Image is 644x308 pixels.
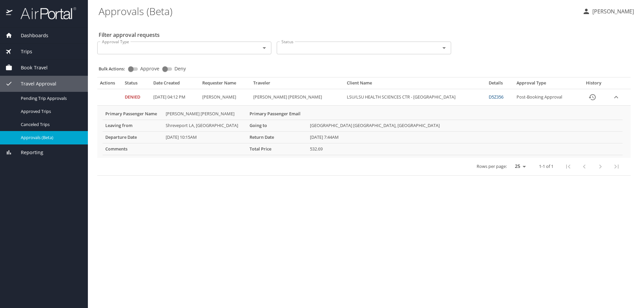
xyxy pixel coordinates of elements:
button: Open [439,43,449,53]
th: Return Date [247,131,307,143]
h1: Approvals (Beta) [99,1,577,21]
h2: Filter approval requests [99,29,160,40]
td: LSU/LSU HEALTH SCIENCES CTR - [GEOGRAPHIC_DATA] [344,89,486,106]
button: expand row [611,92,621,102]
th: Going to [247,120,307,131]
button: [PERSON_NAME] [580,5,637,17]
span: Pending Trip Approvals [21,95,80,102]
span: Dashboards [12,32,48,39]
table: Approval table [97,80,631,176]
th: Total Price [247,143,307,155]
span: Book Travel [12,64,48,71]
p: Bulk Actions: [99,66,130,72]
th: Leaving from [103,120,163,131]
table: More info for approvals [103,108,623,155]
th: Date Created [151,80,200,89]
td: [PERSON_NAME] [PERSON_NAME] [251,89,344,106]
td: 532.69 [307,143,623,155]
th: Requester Name [200,80,251,89]
td: [DATE] 10:15AM [163,131,247,143]
td: Shreveport LA, [GEOGRAPHIC_DATA] [163,120,247,131]
th: Details [486,80,514,89]
td: [DATE] 04:12 PM [151,89,200,106]
td: [PERSON_NAME] [200,89,251,106]
span: Approve [140,66,159,71]
th: Primary Passenger Name [103,108,163,120]
th: Departure Date [103,131,163,143]
button: Open [260,43,269,53]
p: 1-1 of 1 [539,164,553,169]
th: Approval Type [514,80,579,89]
select: rows per page [509,162,528,172]
p: [PERSON_NAME] [590,7,634,15]
th: Traveler [251,80,344,89]
span: Canceled Trips [21,121,80,128]
span: Trips [12,48,32,55]
th: Primary Passenger Email [247,108,307,120]
span: Reporting [12,149,43,156]
th: History [579,80,609,89]
td: [PERSON_NAME] [PERSON_NAME] [163,108,247,120]
img: icon-airportal.png [6,7,13,20]
span: Approved Trips [21,108,80,115]
span: Approvals (Beta) [21,134,80,141]
a: D5Z356 [489,94,503,100]
td: Denied [122,89,151,106]
th: Status [122,80,151,89]
span: Deny [174,66,186,71]
th: Actions [97,80,122,89]
button: History [584,89,600,105]
th: Client Name [344,80,486,89]
p: Rows per page: [477,164,507,169]
span: Travel Approval [12,80,56,87]
td: Post-Booking Approval [514,89,579,106]
td: [GEOGRAPHIC_DATA] [GEOGRAPHIC_DATA], [GEOGRAPHIC_DATA] [307,120,623,131]
img: airportal-logo.png [13,7,76,20]
th: Comments [103,143,163,155]
td: [DATE] 7:44AM [307,131,623,143]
